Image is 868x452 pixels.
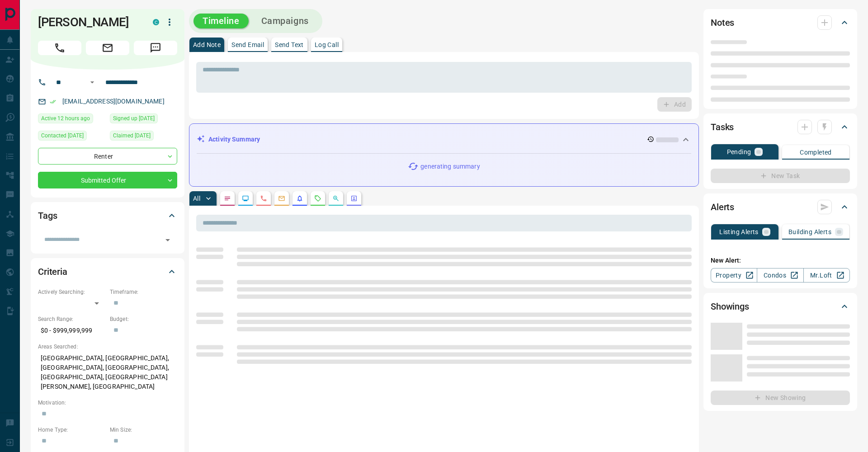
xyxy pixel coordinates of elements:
span: Contacted [DATE] [41,131,84,140]
svg: Calls [260,195,267,202]
p: Timeframe: [110,288,177,296]
div: Alerts [711,196,850,218]
svg: Opportunities [332,195,340,202]
svg: Agent Actions [350,195,358,202]
h2: Criteria [38,264,67,279]
span: Active 12 hours ago [41,114,90,123]
p: Pending [727,149,751,155]
div: condos.ca [153,19,159,25]
p: generating summary [420,162,480,171]
span: Claimed [DATE] [113,131,151,140]
p: Send Text [275,42,304,48]
span: Email [86,41,129,55]
button: Timeline [193,14,249,28]
div: Notes [711,12,850,33]
button: Campaigns [252,14,318,28]
div: Showings [711,296,850,317]
h2: Tags [38,208,57,223]
svg: Notes [224,195,231,202]
p: $0 - $999,999,999 [38,323,105,338]
a: [EMAIL_ADDRESS][DOMAIN_NAME] [62,98,165,105]
button: Open [87,77,98,88]
svg: Listing Alerts [296,195,303,202]
p: Building Alerts [788,229,831,235]
h2: Showings [711,299,749,314]
p: Motivation: [38,399,177,407]
p: Log Call [315,42,339,48]
a: Property [711,268,757,282]
p: Send Email [231,42,264,48]
p: [GEOGRAPHIC_DATA], [GEOGRAPHIC_DATA], [GEOGRAPHIC_DATA], [GEOGRAPHIC_DATA], [GEOGRAPHIC_DATA], [G... [38,351,177,394]
p: Completed [800,149,832,155]
p: Listing Alerts [719,229,759,235]
div: Activity Summary [197,131,691,148]
div: Fri Nov 01 2024 [38,131,105,143]
div: Criteria [38,261,177,282]
p: Home Type: [38,426,105,434]
p: Budget: [110,315,177,323]
div: Tags [38,205,177,226]
p: Search Range: [38,315,105,323]
p: All [193,195,200,202]
svg: Email Verified [50,99,56,105]
p: Add Note [193,42,221,48]
p: Min Size: [110,426,177,434]
h2: Tasks [711,120,734,134]
svg: Lead Browsing Activity [242,195,249,202]
p: New Alert: [711,256,850,265]
svg: Emails [278,195,285,202]
span: Message [134,41,177,55]
span: Call [38,41,81,55]
button: Open [161,234,174,246]
h2: Notes [711,15,734,30]
p: Actively Searching: [38,288,105,296]
a: Mr.Loft [803,268,850,282]
div: Fri Mar 24 2023 [110,131,177,143]
svg: Requests [314,195,321,202]
div: Wed Aug 13 2025 [38,113,105,126]
div: Tasks [711,116,850,138]
h2: Alerts [711,200,734,214]
a: Condos [757,268,803,282]
span: Signed up [DATE] [113,114,155,123]
div: Submitted Offer [38,172,177,188]
div: Tue Mar 16 2021 [110,113,177,126]
h1: [PERSON_NAME] [38,15,139,29]
p: Activity Summary [208,135,260,144]
p: Areas Searched: [38,343,177,351]
div: Renter [38,148,177,165]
